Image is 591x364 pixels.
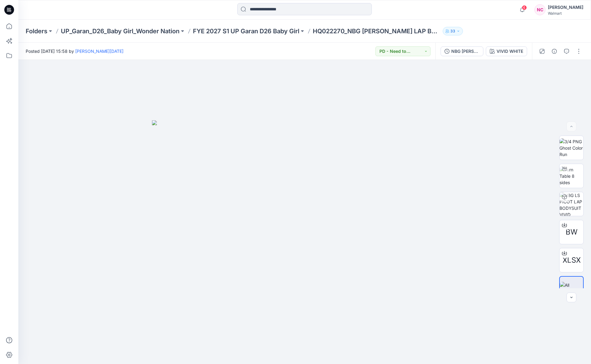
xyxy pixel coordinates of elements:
[548,4,583,11] div: [PERSON_NAME]
[566,227,578,238] span: BW
[193,27,299,35] a: FYE 2027 S1 UP Garan D26 Baby Girl
[26,27,47,35] a: Folders
[560,282,583,295] img: All colorways
[534,4,545,15] div: NC
[560,166,583,186] img: Turn Table 8 sides
[549,46,559,56] button: Details
[497,48,523,55] div: VIVID WHITE
[560,138,583,158] img: 3/4 PNG Ghost Color Run
[451,48,479,55] div: NBG [PERSON_NAME] LAP BODYSUIT
[486,46,527,56] button: VIVID WHITE
[61,27,179,35] a: UP_Garan_D26_Baby Girl_Wonder Nation
[522,5,527,10] span: 6
[313,27,440,35] p: HQ022270_NBG [PERSON_NAME] LAP BODYSUIT
[152,120,458,364] img: eyJhbGciOiJIUzI1NiIsImtpZCI6IjAiLCJzbHQiOiJzZXMiLCJ0eXAiOiJKV1QifQ.eyJkYXRhIjp7InR5cGUiOiJzdG9yYW...
[560,192,583,216] img: NBG LS PICOT LAP BODYSUIT VIVID WHITE
[563,255,581,266] span: XLSX
[26,48,124,54] span: Posted [DATE] 15:58 by
[548,11,583,16] div: Walmart
[441,46,483,56] button: NBG [PERSON_NAME] LAP BODYSUIT
[75,49,124,54] a: [PERSON_NAME][DATE]
[450,28,455,35] p: 33
[443,27,463,35] button: 33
